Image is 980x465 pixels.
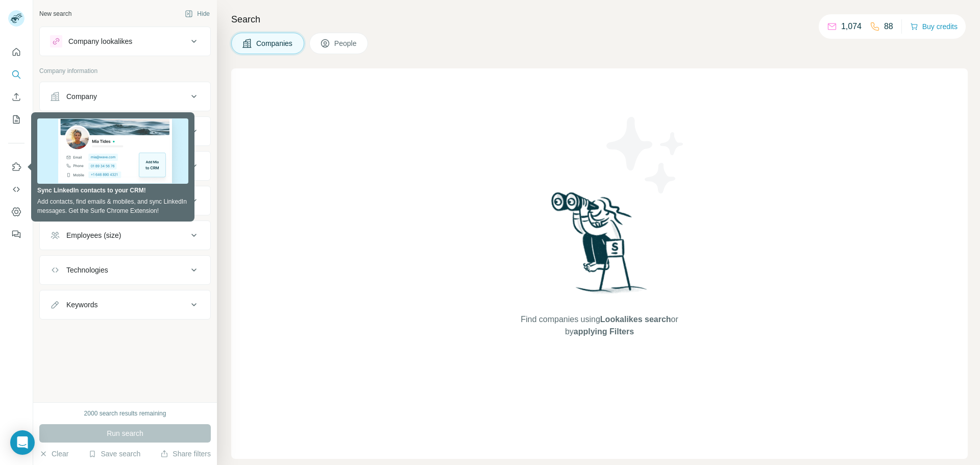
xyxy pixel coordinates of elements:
button: Buy credits [910,19,958,34]
div: Employees (size) [66,230,121,240]
button: Use Surfe on LinkedIn [8,158,24,176]
p: 88 [884,20,893,33]
button: Dashboard [8,203,24,221]
span: Lookalikes search [600,315,671,324]
button: HQ location [40,154,210,178]
button: Keywords [40,292,210,317]
div: Technologies [66,265,108,275]
button: Share filters [160,449,211,459]
h4: Search [231,12,968,27]
div: HQ location [66,161,104,171]
span: Find companies using or by [518,313,681,338]
img: Surfe Illustration - Stars [600,109,692,201]
div: New search [39,9,71,18]
button: Save search [88,449,140,459]
p: 1,074 [841,20,862,33]
div: 2000 search results remaining [84,409,166,418]
p: Company information [39,66,211,76]
button: Annual revenue ($) [40,188,210,213]
span: Companies [256,38,293,48]
img: Surfe Illustration - Woman searching with binoculars [547,189,653,303]
button: Company lookalikes [40,29,210,54]
div: Company [66,91,97,102]
button: Technologies [40,258,210,282]
button: Clear [39,449,68,459]
div: Annual revenue ($) [66,195,127,206]
button: My lists [8,110,24,129]
button: Employees (size) [40,223,210,248]
span: applying Filters [574,327,634,336]
div: Industry [66,126,92,136]
div: Open Intercom Messenger [10,430,35,455]
div: Company lookalikes [68,36,132,46]
button: Company [40,84,210,109]
button: Industry [40,119,210,143]
button: Hide [178,6,217,21]
button: Use Surfe API [8,180,24,199]
span: People [334,38,358,48]
div: Keywords [66,300,97,310]
button: Quick start [8,43,24,61]
button: Enrich CSV [8,88,24,106]
button: Search [8,65,24,84]
button: Feedback [8,225,24,243]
